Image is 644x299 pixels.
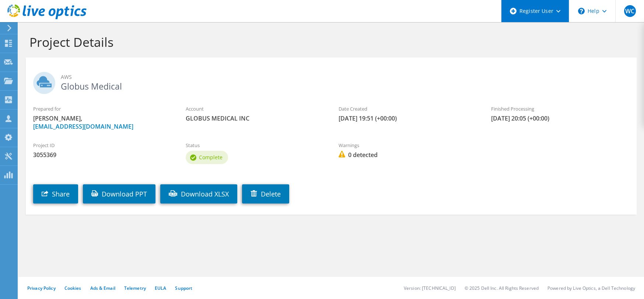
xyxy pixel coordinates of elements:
span: 3055369 [33,151,171,159]
a: Ads & Email [90,285,115,291]
span: GLOBUS MEDICAL INC [186,114,323,122]
label: Finished Processing [491,105,629,112]
li: Version: [TECHNICAL_ID] [404,285,456,291]
span: [DATE] 19:51 (+00:00) [339,114,476,122]
label: Status [186,142,323,149]
h1: Project Details [29,34,629,50]
a: Download XLSX [160,184,237,204]
svg: \n [578,8,585,14]
span: AWS [61,73,629,81]
span: 0 detected [339,151,476,159]
span: [DATE] 20:05 (+00:00) [491,114,629,122]
li: © 2025 Dell Inc. All Rights Reserved [465,285,539,291]
a: Delete [242,184,289,204]
a: Support [175,285,192,291]
a: Download PPT [83,184,155,204]
a: Cookies [64,285,81,291]
label: Warnings [339,142,476,149]
a: Share [33,184,78,204]
span: [PERSON_NAME], [33,114,171,131]
a: Privacy Policy [27,285,56,291]
label: Date Created [339,105,476,112]
span: WC [624,5,636,17]
span: Complete [199,154,223,161]
label: Account [186,105,323,112]
h2: Globus Medical [33,72,629,90]
a: [EMAIL_ADDRESS][DOMAIN_NAME] [33,122,133,131]
label: Project ID [33,142,171,149]
label: Prepared for [33,105,171,112]
a: Telemetry [124,285,146,291]
li: Powered by Live Optics, a Dell Technology [547,285,635,291]
a: EULA [155,285,166,291]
